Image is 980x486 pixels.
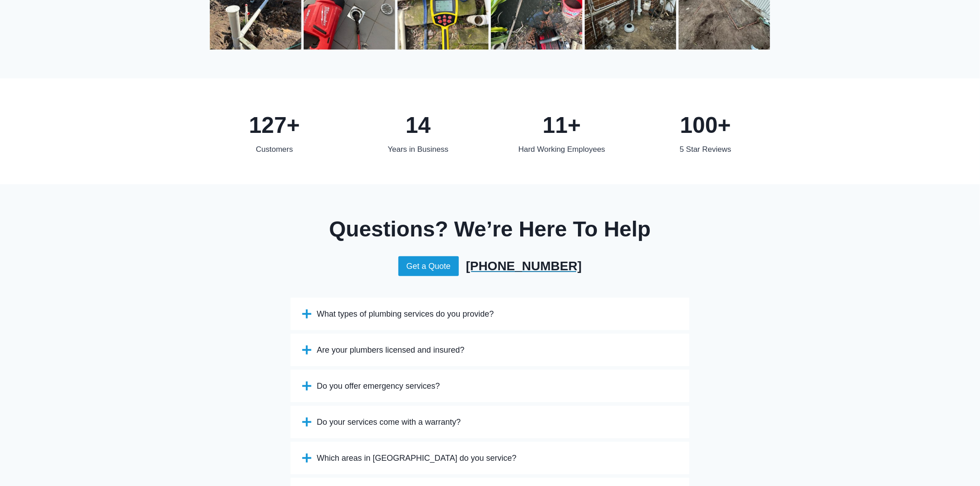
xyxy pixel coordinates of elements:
div: 100+ [641,107,771,143]
div: 127+ [210,107,339,143]
button: Are your plumbers licensed and insured? [291,334,689,366]
h2: Questions? We’re Here To Help [210,213,770,245]
a: Get a Quote [398,256,459,276]
a: [PHONE_NUMBER] [466,257,582,276]
div: 5 Star Reviews [641,143,771,155]
button: Do your services come with a warranty? [291,406,689,438]
div: Years in Business [354,143,483,155]
span: Are your plumbers licensed and insured? [317,345,464,355]
span: Do your services come with a warranty? [317,417,461,427]
div: Customers [210,143,339,155]
button: What types of plumbing services do you provide? [291,298,689,330]
div: 11+ [497,107,627,143]
div: Hard Working Employees [497,143,627,155]
span: What types of plumbing services do you provide? [317,309,494,319]
button: Do you offer emergency services? [291,370,689,402]
button: Which areas in [GEOGRAPHIC_DATA] do you service? [291,442,689,474]
span: Which areas in [GEOGRAPHIC_DATA] do you service? [317,453,517,463]
span: Get a Quote [407,260,451,273]
div: 14 [354,107,483,143]
span: Do you offer emergency services? [317,381,440,391]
